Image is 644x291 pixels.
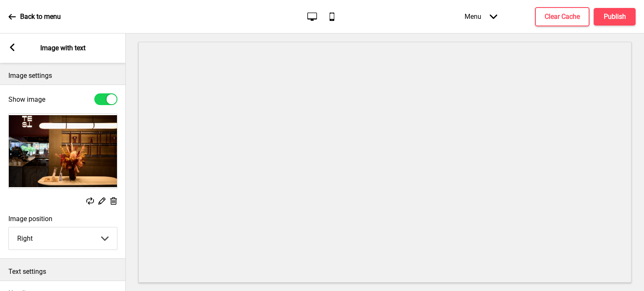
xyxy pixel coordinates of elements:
button: Publish [594,8,636,26]
p: Back to menu [20,12,61,21]
label: Image position [8,215,117,223]
p: Image settings [8,71,117,80]
h4: Clear Cache [545,12,580,21]
label: Show image [8,95,45,103]
a: Back to menu [8,5,61,28]
div: Menu [456,4,506,29]
img: Image [9,114,117,188]
button: Clear Cache [535,7,589,26]
h4: Publish [604,12,626,21]
p: Text settings [8,267,117,276]
p: Image with text [40,44,86,53]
